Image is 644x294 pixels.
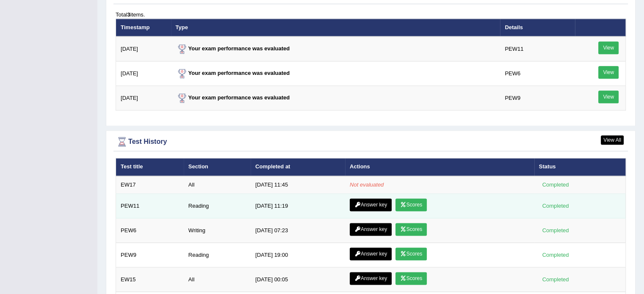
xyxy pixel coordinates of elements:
[184,218,251,243] td: Writing
[171,19,500,36] th: Type
[184,194,251,218] td: Reading
[184,243,251,267] td: Reading
[116,135,626,148] div: Test History
[395,272,427,285] a: Scores
[500,86,575,110] td: PEW9
[534,158,626,176] th: Status
[184,176,251,194] td: All
[539,250,572,259] div: Completed
[350,223,392,236] a: Answer key
[116,176,184,194] td: EW17
[116,218,184,243] td: PEW6
[601,135,624,145] a: View All
[500,61,575,86] td: PEW6
[395,223,427,236] a: Scores
[251,158,345,176] th: Completed at
[176,70,290,76] strong: Your exam performance was evaluated
[251,194,345,218] td: [DATE] 11:19
[251,267,345,292] td: [DATE] 00:05
[184,158,251,176] th: Section
[539,201,572,210] div: Completed
[500,19,575,36] th: Details
[251,176,345,194] td: [DATE] 11:45
[116,86,171,110] td: [DATE]
[345,158,534,176] th: Actions
[176,94,290,101] strong: Your exam performance was evaluated
[395,247,427,260] a: Scores
[598,91,619,103] a: View
[116,19,171,36] th: Timestamp
[116,61,171,86] td: [DATE]
[116,194,184,218] td: PEW11
[116,243,184,267] td: PEW9
[350,198,392,211] a: Answer key
[500,36,575,61] td: PEW11
[395,198,427,211] a: Scores
[598,66,619,79] a: View
[184,267,251,292] td: All
[539,180,572,189] div: Completed
[116,36,171,61] td: [DATE]
[598,41,619,54] a: View
[350,247,392,260] a: Answer key
[350,272,392,285] a: Answer key
[539,275,572,284] div: Completed
[116,267,184,292] td: EW15
[116,11,626,19] div: Total items.
[127,11,130,18] b: 3
[116,158,184,176] th: Test title
[176,45,290,52] strong: Your exam performance was evaluated
[251,243,345,267] td: [DATE] 19:00
[539,226,572,235] div: Completed
[251,218,345,243] td: [DATE] 07:23
[350,181,384,188] em: Not evaluated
